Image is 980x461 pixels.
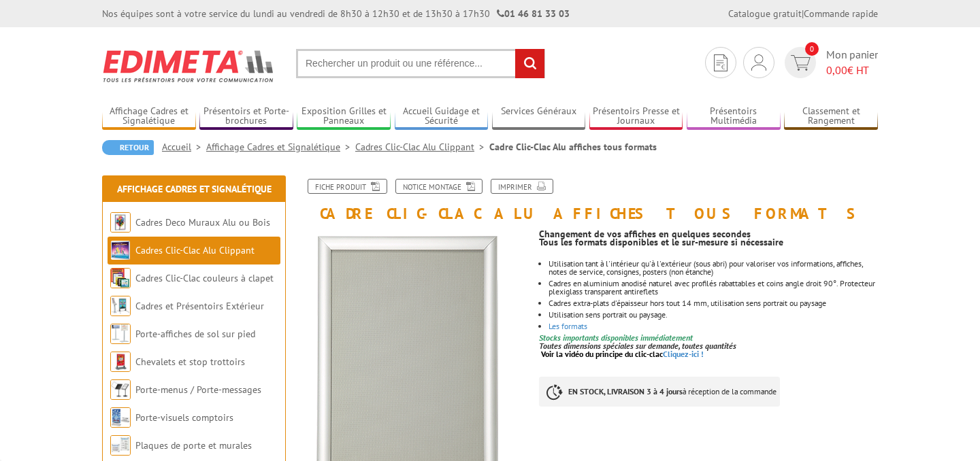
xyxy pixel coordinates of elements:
[589,105,683,128] a: Présentoirs Presse et Journaux
[804,7,878,20] a: Commande rapide
[728,7,802,20] a: Catalogue gratuit
[296,49,545,78] input: Rechercher un produit ou une référence...
[491,179,553,194] a: Imprimer
[539,238,878,246] p: Tous les formats disponibles et le sur-mesure si nécessaire
[206,141,355,153] a: Affichage Cadres et Signalétique
[135,300,264,312] a: Cadres et Présentoirs Extérieur
[199,105,293,128] a: Présentoirs et Porte-brochures
[110,240,131,260] img: Cadres Clic-Clac Alu Clippant
[297,105,391,128] a: Exposition Grilles et Panneaux
[539,377,780,407] p: à réception de la commande
[395,105,489,128] a: Accueil Guidage et Sécurité
[110,296,131,316] img: Cadres et Présentoirs Extérieur
[110,212,131,233] img: Cadres Deco Muraux Alu ou Bois
[568,386,683,396] strong: EN STOCK, LIVRAISON 3 à 4 jours
[492,105,586,128] a: Services Généraux
[791,55,811,71] img: devis rapide
[102,41,276,91] img: Edimeta
[751,54,766,71] img: devis rapide
[135,356,245,368] a: Chevalets et stop trottoirs
[826,63,847,77] span: 0,00
[687,105,781,128] a: Présentoirs Multimédia
[110,352,131,372] img: Chevalets et stop trottoirs
[135,383,261,396] a: Porte-menus / Porte-messages
[541,349,663,359] span: Voir la vidéo du principe du clic-clac
[110,435,131,456] img: Plaques de porte et murales
[102,105,196,128] a: Affichage Cadres et Signalétique
[395,179,483,194] a: Notice Montage
[135,439,252,451] a: Plaques de porte et murales
[110,268,131,288] img: Cadres Clic-Clac couleurs à clapet
[135,216,270,228] a: Cadres Deco Muraux Alu ou Bois
[549,279,878,296] li: Cadres en aluminium anodisé naturel avec profilés rabattables et coins angle droit 90°. Protecteu...
[549,260,878,276] li: Utilisation tant à l'intérieur qu'à l'extérieur (sous abri) pour valoriser vos informations, affi...
[549,299,878,307] li: Cadres extra-plats d'épaisseur hors tout 14 mm, utilisation sens portrait ou paysage
[355,141,489,153] a: Cadres Clic-Clac Alu Clippant
[549,321,587,331] a: Les formats
[102,7,570,20] div: Nos équipes sont à votre service du lundi au vendredi de 8h30 à 12h30 et de 13h30 à 17h30
[110,407,131,428] img: Porte-visuels comptoirs
[539,230,878,238] p: Changement de vos affiches en quelques secondes
[541,349,704,359] a: Voir la vidéo du principe du clic-clacCliquez-ici !
[308,179,387,194] a: Fiche produit
[728,7,878,20] div: |
[102,140,154,155] a: Retour
[539,332,693,343] font: Stocks importants disponibles immédiatement
[489,140,657,154] li: Cadre Clic-Clac Alu affiches tous formats
[162,141,206,153] a: Accueil
[135,411,233,424] a: Porte-visuels comptoirs
[135,244,255,256] a: Cadres Clic-Clac Alu Clippant
[784,105,878,128] a: Classement et Rangement
[497,7,570,20] strong: 01 46 81 33 03
[135,272,274,284] a: Cadres Clic-Clac couleurs à clapet
[549,311,878,319] li: Utilisation sens portrait ou paysage.
[117,183,272,195] a: Affichage Cadres et Signalétique
[714,54,728,71] img: devis rapide
[135,328,255,340] a: Porte-affiches de sol sur pied
[826,63,878,78] span: € HT
[110,379,131,400] img: Porte-menus / Porte-messages
[539,341,736,351] em: Toutes dimensions spéciales sur demande, toutes quantités
[110,324,131,344] img: Porte-affiches de sol sur pied
[515,49,544,78] input: rechercher
[826,47,878,78] span: Mon panier
[781,47,878,78] a: devis rapide 0 Mon panier 0,00€ HT
[805,42,819,56] span: 0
